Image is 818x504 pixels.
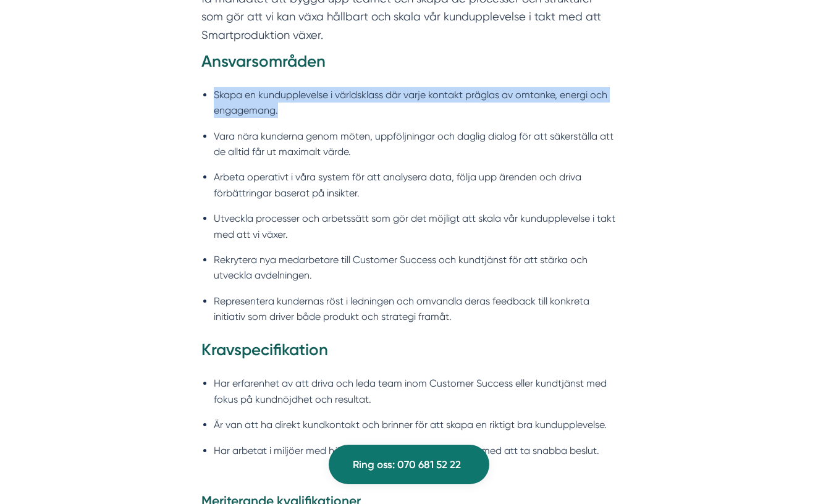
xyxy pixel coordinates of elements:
li: Vara nära kunderna genom möten, uppföljningar och daglig dialog för att säkerställa att de alltid... [214,128,617,160]
span: Ring oss: 070 681 52 22 [353,456,461,473]
li: Utveckla processer och arbetssätt som gör det möjligt att skala vår kundupplevelse i takt med att... [214,211,617,242]
li: Rekrytera nya medarbetare till Customer Success och kundtjänst för att stärka och utveckla avdeln... [214,252,617,283]
li: Har arbetat i miljöer med högt tempo och känner dig trygg med att ta snabba beslut. [214,443,617,458]
li: Har erfarenhet av att driva och leda team inom Customer Success eller kundtjänst med fokus på kun... [214,376,617,407]
li: Skapa en kundupplevelse i världsklass där varje kontakt präglas av omtanke, energi och engagemang. [214,87,617,119]
a: Ring oss: 070 681 52 22 [329,445,489,484]
strong: Ansvarsområden [201,52,326,71]
li: Representera kundernas röst i ledningen och omvandla deras feedback till konkreta initiativ som d... [214,293,617,325]
li: Arbeta operativt i våra system för att analysera data, följa upp ärenden och driva förbättringar ... [214,169,617,201]
h3: Kravspecifikation [201,339,617,367]
li: Är van att ha direkt kundkontakt och brinner för att skapa en riktigt bra kundupplevelse. [214,417,617,432]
